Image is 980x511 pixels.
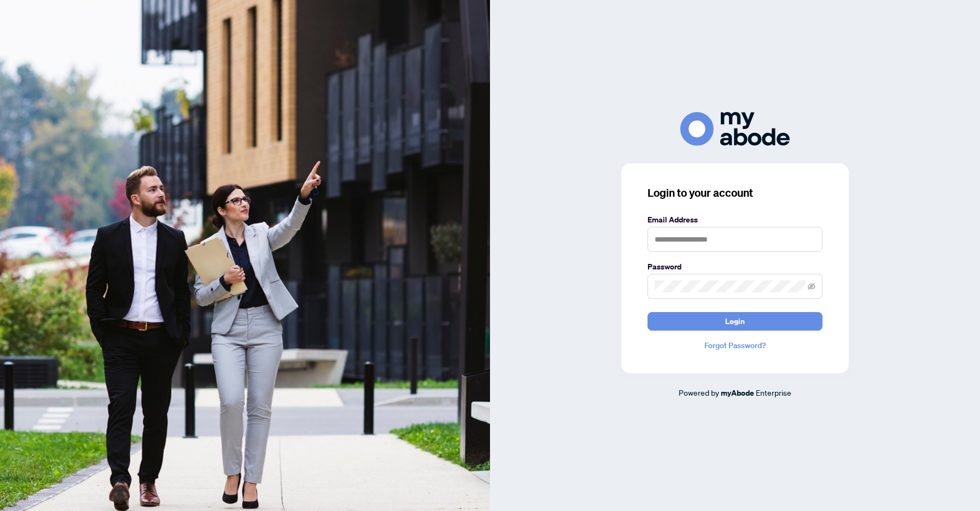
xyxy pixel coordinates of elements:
label: Password [647,261,822,273]
span: Login [725,313,745,330]
span: Enterprise [756,387,791,397]
img: ma-logo [680,112,790,145]
a: myAbode [721,387,754,399]
button: Login [647,312,822,331]
span: Powered by [679,387,719,397]
label: Email Address [647,214,822,226]
h3: Login to your account [647,185,822,201]
a: Forgot Password? [647,339,822,351]
span: eye-invisible [808,283,815,290]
